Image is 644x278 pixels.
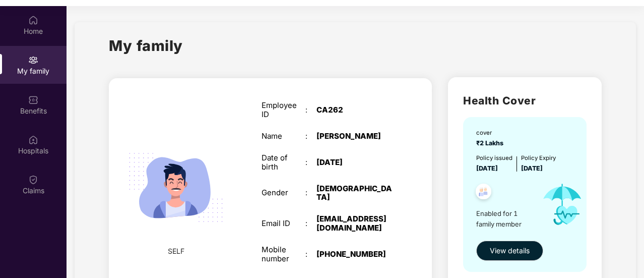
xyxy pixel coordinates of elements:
div: CA262 [316,105,393,115]
span: View details [490,245,530,256]
span: ₹2 Lakhs [476,139,506,147]
div: Name [262,132,305,141]
img: svg+xml;base64,PHN2ZyBpZD0iQmVuZWZpdHMiIHhtbG5zPSJodHRwOi8vd3d3LnczLm9yZy8yMDAwL3N2ZyIgd2lkdGg9Ij... [28,95,38,105]
div: Gender [262,188,305,197]
div: : [305,188,316,197]
div: Policy issued [476,153,512,162]
img: svg+xml;base64,PHN2ZyB3aWR0aD0iMjAiIGhlaWdodD0iMjAiIHZpZXdCb3g9IjAgMCAyMCAyMCIgZmlsbD0ibm9uZSIgeG... [28,55,38,65]
div: Date of birth [262,153,305,172]
img: svg+xml;base64,PHN2ZyBpZD0iSG9tZSIgeG1sbnM9Imh0dHA6Ly93d3cudzMub3JnLzIwMDAvc3ZnIiB3aWR0aD0iMjAiIG... [28,15,38,25]
span: SELF [168,246,184,257]
div: : [305,250,316,259]
div: cover [476,128,506,137]
div: : [305,132,316,141]
div: [EMAIL_ADDRESS][DOMAIN_NAME] [316,214,393,233]
span: [DATE] [476,164,498,172]
img: svg+xml;base64,PHN2ZyBpZD0iQ2xhaW0iIHhtbG5zPSJodHRwOi8vd3d3LnczLm9yZy8yMDAwL3N2ZyIgd2lkdGg9IjIwIi... [28,175,38,185]
img: svg+xml;base64,PHN2ZyBpZD0iSG9zcGl0YWxzIiB4bWxucz0iaHR0cDovL3d3dy53My5vcmcvMjAwMC9zdmciIHdpZHRoPS... [28,135,38,145]
img: svg+xml;base64,PHN2ZyB4bWxucz0iaHR0cDovL3d3dy53My5vcmcvMjAwMC9zdmciIHdpZHRoPSI0OC45NDMiIGhlaWdodD... [471,181,496,205]
div: Mobile number [262,245,305,263]
img: svg+xml;base64,PHN2ZyB4bWxucz0iaHR0cDovL3d3dy53My5vcmcvMjAwMC9zdmciIHdpZHRoPSIyMjQiIGhlaWdodD0iMT... [117,129,234,246]
div: [DEMOGRAPHIC_DATA] [316,184,393,202]
div: : [305,158,316,167]
button: View details [476,241,543,261]
img: icon [534,174,591,236]
h1: My family [109,34,183,57]
div: : [305,105,316,115]
div: [PHONE_NUMBER] [316,250,393,259]
div: Employee ID [262,101,305,119]
h2: Health Cover [463,92,586,109]
span: Enabled for 1 family member [476,208,534,229]
div: : [305,219,316,228]
div: Email ID [262,219,305,228]
span: [DATE] [521,164,543,172]
div: [DATE] [316,158,393,167]
div: [PERSON_NAME] [316,132,393,141]
div: Policy Expiry [521,153,556,162]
